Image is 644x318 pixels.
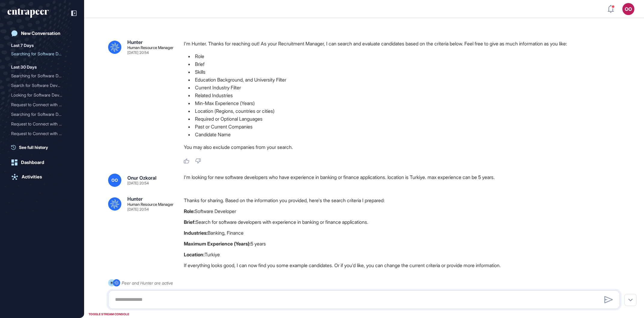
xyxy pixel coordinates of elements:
[127,202,174,206] div: Human Resource Manager
[11,138,73,148] div: User Seeking Connection to Hunter
[184,123,625,131] li: Past or Current Companies
[184,207,625,215] p: Software Developer
[21,160,44,165] div: Dashboard
[11,42,34,49] div: Last 7 Days
[184,261,625,269] p: If everything looks good, I can now find you some example candidates. Or if you'd like, you can c...
[184,107,625,115] li: Location (Regions, countries or cities)
[184,240,625,248] p: 5 years
[127,208,149,211] div: [DATE] 20:54
[184,174,625,187] div: I'm looking for new software developers who have experience in banking or finance applications. l...
[184,229,625,237] p: Banking, Finance
[127,196,143,201] div: Hunter
[11,63,37,71] div: Last 30 Days
[11,49,73,59] div: Searching for Software Developers with Banking or Finance Experience in Turkiye (Max 5 Years Expe...
[122,279,173,287] div: Peer and Hunter are active
[127,181,149,185] div: [DATE] 20:54
[184,68,625,76] li: Skills
[184,60,625,68] li: Brief
[21,31,60,36] div: New Conversation
[8,156,77,168] a: Dashboard
[184,241,251,247] strong: Maximum Experience (Years):
[11,119,68,129] div: Request to Connect with H...
[184,52,625,60] li: Role
[11,71,73,81] div: Searching for Software Developers with AI Background in Ottawa who Speak Turkish
[11,71,68,81] div: Searching for Software De...
[87,310,131,318] div: TOGGLE STREAM CONSOLE
[111,178,118,183] span: OO
[184,251,625,258] p: Turkiye
[184,230,208,236] strong: Industries:
[184,208,195,214] strong: Role:
[184,143,625,151] p: You may also exclude companies from your search.
[184,131,625,138] li: Candidate Name
[184,219,196,225] strong: Brief:
[8,27,77,39] a: New Conversation
[127,40,143,45] div: Hunter
[11,81,73,90] div: Search for Software Developers with Banking or Finance Experience in Turkiye (Max 5 Years Experie...
[11,49,68,59] div: Searching for Software De...
[11,119,73,129] div: Request to Connect with Hunter
[622,3,634,15] button: OO
[127,175,156,180] div: Onur Ozkoral
[184,91,625,99] li: Related Industries
[8,8,49,18] div: entrapeer-logo
[184,40,625,48] p: I'm Hunter. Thanks for reaching out! As your Recruitment Manager, I can search and evaluate candi...
[11,110,68,119] div: Searching for Software De...
[11,129,73,138] div: Request to Connect with Hunter
[11,90,73,100] div: Looking for Software Developers with Banking or Finance Experience in Turkiye (Max 5 Years)
[127,51,149,54] div: [DATE] 20:54
[184,196,625,204] p: Thanks for sharing. Based on the information you provided, here's the search criteria I prepared:
[184,99,625,107] li: Min-Max Experience (Years)
[22,174,42,180] div: Activities
[11,129,68,138] div: Request to Connect with H...
[127,46,174,50] div: Human Resource Manager
[11,138,68,148] div: User Seeking Connection t...
[19,144,48,150] span: See full history
[11,144,77,150] a: See full history
[11,81,68,90] div: Search for Software Devel...
[11,90,68,100] div: Looking for Software Deve...
[184,76,625,84] li: Education Background, and University Filter
[184,218,625,226] p: Search for software developers with experience in banking or finance applications.
[11,100,68,110] div: Request to Connect with H...
[8,171,77,183] a: Activities
[11,110,73,119] div: Searching for Software Developers with Banking or Finance Experience in Turkiye (Max 5 Years Expe...
[184,84,625,91] li: Current Industry Filter
[11,100,73,110] div: Request to Connect with Hunter
[184,252,205,258] strong: Location:
[184,115,625,123] li: Required or Optional Languages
